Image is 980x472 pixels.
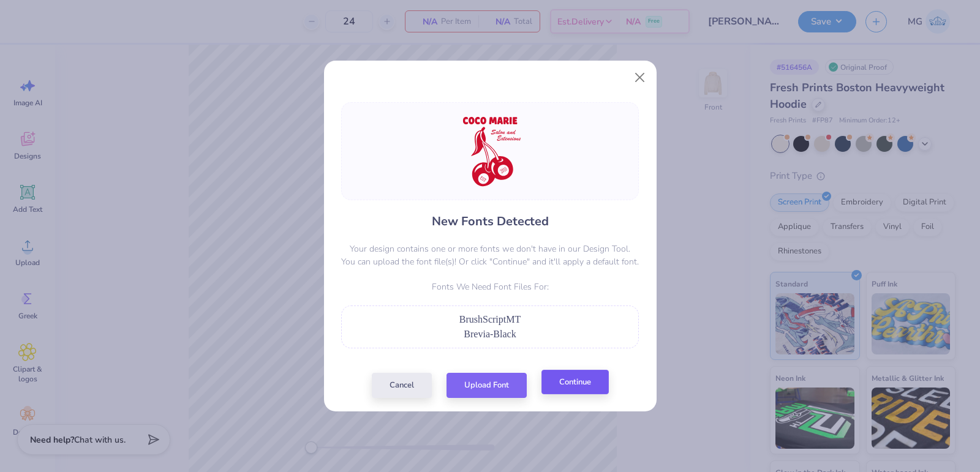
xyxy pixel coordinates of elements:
[628,66,651,89] button: Close
[459,314,521,324] span: BrushScriptMT
[341,242,639,268] p: Your design contains one or more fonts we don't have in our Design Tool. You can upload the font ...
[372,373,432,398] button: Cancel
[447,373,527,398] button: Upload Font
[432,212,549,230] h4: New Fonts Detected
[464,329,516,339] span: Brevia-Black
[541,370,609,395] button: Continue
[341,280,639,293] p: Fonts We Need Font Files For:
